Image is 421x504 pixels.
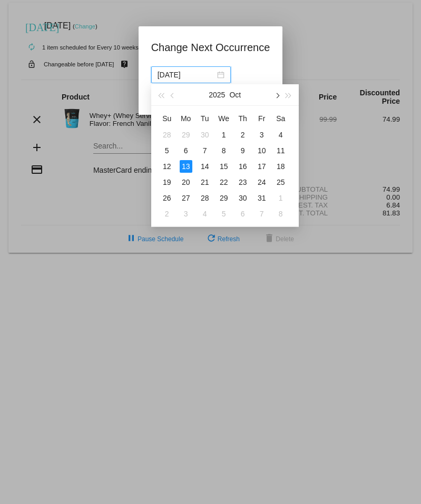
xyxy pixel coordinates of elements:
[199,192,211,204] div: 28
[237,144,249,157] div: 9
[214,143,233,159] td: 10/8/2025
[233,190,252,206] td: 10/30/2025
[158,206,177,222] td: 11/2/2025
[214,127,233,143] td: 10/1/2025
[161,192,173,204] div: 26
[209,84,225,105] button: 2025
[233,110,252,127] th: Thu
[233,127,252,143] td: 10/2/2025
[233,159,252,174] td: 10/16/2025
[158,127,177,143] td: 9/28/2025
[256,192,268,204] div: 31
[237,207,249,220] div: 6
[252,174,271,190] td: 10/24/2025
[151,39,270,56] h1: Change Next Occurrence
[161,144,173,157] div: 5
[218,160,230,173] div: 15
[158,69,215,81] input: Select date
[237,129,249,141] div: 2
[199,160,211,173] div: 14
[237,176,249,189] div: 23
[177,159,195,174] td: 10/13/2025
[271,143,290,159] td: 10/11/2025
[199,129,211,141] div: 30
[275,207,287,220] div: 8
[180,207,192,220] div: 3
[158,110,177,127] th: Sun
[180,160,192,173] div: 13
[177,174,195,190] td: 10/20/2025
[214,174,233,190] td: 10/22/2025
[256,144,268,157] div: 10
[167,84,179,105] button: Previous month (PageUp)
[218,176,230,189] div: 22
[161,176,173,189] div: 19
[237,192,249,204] div: 30
[233,174,252,190] td: 10/23/2025
[180,192,192,204] div: 27
[237,160,249,173] div: 16
[275,160,287,173] div: 18
[275,176,287,189] div: 25
[195,127,214,143] td: 9/30/2025
[214,110,233,127] th: Wed
[161,129,173,141] div: 28
[214,206,233,222] td: 11/5/2025
[195,143,214,159] td: 10/7/2025
[233,206,252,222] td: 11/6/2025
[177,110,195,127] th: Mon
[195,174,214,190] td: 10/21/2025
[275,129,287,141] div: 4
[271,206,290,222] td: 11/8/2025
[195,190,214,206] td: 10/28/2025
[180,129,192,141] div: 29
[177,190,195,206] td: 10/27/2025
[256,207,268,220] div: 7
[282,84,294,105] button: Next year (Control + right)
[218,207,230,220] div: 5
[256,176,268,189] div: 24
[218,144,230,157] div: 8
[218,192,230,204] div: 29
[195,206,214,222] td: 11/4/2025
[252,110,271,127] th: Fri
[214,190,233,206] td: 10/29/2025
[177,127,195,143] td: 9/29/2025
[271,174,290,190] td: 10/25/2025
[218,129,230,141] div: 1
[161,207,173,220] div: 2
[233,143,252,159] td: 10/9/2025
[195,159,214,174] td: 10/14/2025
[252,190,271,206] td: 10/31/2025
[252,159,271,174] td: 10/17/2025
[161,160,173,173] div: 12
[271,190,290,206] td: 11/1/2025
[158,190,177,206] td: 10/26/2025
[229,84,241,105] button: Oct
[256,160,268,173] div: 17
[199,207,211,220] div: 4
[155,84,167,105] button: Last year (Control + left)
[252,127,271,143] td: 10/3/2025
[214,159,233,174] td: 10/15/2025
[180,176,192,189] div: 20
[271,127,290,143] td: 10/4/2025
[271,84,282,105] button: Next month (PageDown)
[271,159,290,174] td: 10/18/2025
[199,144,211,157] div: 7
[158,159,177,174] td: 10/12/2025
[271,110,290,127] th: Sat
[177,143,195,159] td: 10/6/2025
[275,144,287,157] div: 11
[252,206,271,222] td: 11/7/2025
[252,143,271,159] td: 10/10/2025
[158,143,177,159] td: 10/5/2025
[180,144,192,157] div: 6
[275,192,287,204] div: 1
[195,110,214,127] th: Tue
[199,176,211,189] div: 21
[256,129,268,141] div: 3
[158,174,177,190] td: 10/19/2025
[177,206,195,222] td: 11/3/2025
